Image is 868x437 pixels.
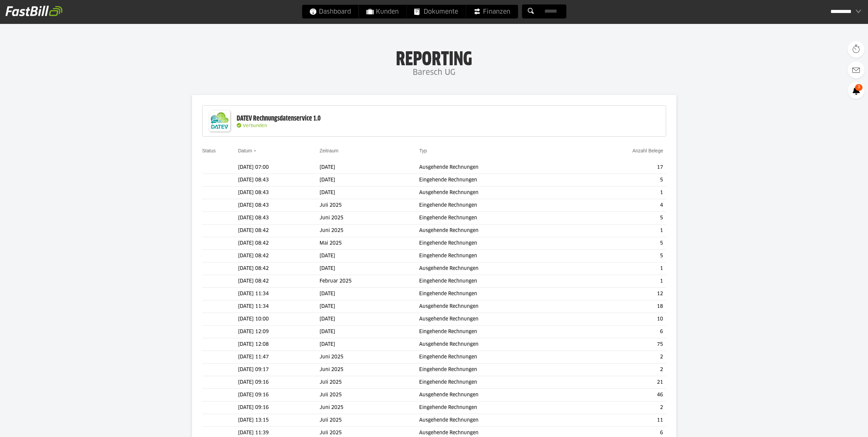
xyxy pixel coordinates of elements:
td: Juni 2025 [320,351,419,364]
td: [DATE] 11:47 [238,351,320,364]
td: [DATE] 12:09 [238,326,320,338]
iframe: Öffnet ein Widget, in dem Sie weitere Informationen finden [815,416,861,434]
td: 75 [577,338,666,351]
td: Eingehende Rechnungen [419,275,577,288]
span: Kunden [366,5,399,18]
td: 21 [577,376,666,389]
img: fastbill_logo_white.png [5,5,62,16]
td: Juli 2025 [320,389,419,401]
td: 1 [577,224,666,237]
td: Eingehende Rechnungen [419,174,577,187]
td: Ausgehende Rechnungen [419,338,577,351]
td: Ausgehende Rechnungen [419,187,577,199]
td: Eingehende Rechnungen [419,237,577,250]
td: 18 [577,300,666,313]
td: Juni 2025 [320,401,419,414]
td: Ausgehende Rechnungen [419,313,577,326]
td: [DATE] 11:34 [238,300,320,313]
td: [DATE] 09:17 [238,364,320,376]
td: [DATE] 08:43 [238,174,320,187]
td: 2 [577,351,666,364]
td: Eingehende Rechnungen [419,376,577,389]
td: 1 [577,187,666,199]
div: DATEV Rechnungsdatenservice 1.0 [237,114,321,123]
td: Ausgehende Rechnungen [419,414,577,427]
td: 2 [577,364,666,376]
td: 1 [577,275,666,288]
a: Datum [238,148,252,153]
td: [DATE] 08:42 [238,262,320,275]
td: Eingehende Rechnungen [419,401,577,414]
td: [DATE] 07:00 [238,161,320,174]
a: Typ [419,148,427,153]
td: 5 [577,212,666,224]
a: Anzahl Belege [632,148,663,153]
td: Ausgehende Rechnungen [419,389,577,401]
td: [DATE] [320,161,419,174]
td: [DATE] 08:42 [238,237,320,250]
a: Status [202,148,216,153]
td: 5 [577,237,666,250]
a: Zeitraum [320,148,338,153]
td: [DATE] [320,250,419,262]
td: Eingehende Rechnungen [419,250,577,262]
td: [DATE] 08:42 [238,250,320,262]
span: Verbunden [243,124,267,128]
td: [DATE] [320,300,419,313]
td: 17 [577,161,666,174]
td: 11 [577,414,666,427]
td: Mai 2025 [320,237,419,250]
img: sort_desc.gif [253,150,258,152]
td: [DATE] 08:43 [238,187,320,199]
td: [DATE] [320,262,419,275]
td: [DATE] [320,313,419,326]
span: Dashboard [309,5,351,18]
td: 2 [577,401,666,414]
td: Eingehende Rechnungen [419,212,577,224]
td: Ausgehende Rechnungen [419,161,577,174]
td: Eingehende Rechnungen [419,364,577,376]
td: [DATE] 09:16 [238,401,320,414]
a: Finanzen [466,5,518,18]
td: Ausgehende Rechnungen [419,224,577,237]
td: 6 [577,326,666,338]
td: Ausgehende Rechnungen [419,262,577,275]
td: [DATE] 10:00 [238,313,320,326]
span: Finanzen [473,5,510,18]
td: [DATE] 11:34 [238,288,320,300]
td: Juli 2025 [320,199,419,212]
td: [DATE] [320,174,419,187]
td: 1 [577,262,666,275]
td: Eingehende Rechnungen [419,199,577,212]
td: [DATE] 13:15 [238,414,320,427]
td: [DATE] 08:42 [238,275,320,288]
span: 3 [855,84,863,91]
td: 5 [577,250,666,262]
td: [DATE] 09:16 [238,376,320,389]
td: Ausgehende Rechnungen [419,300,577,313]
td: [DATE] 12:08 [238,338,320,351]
span: Dokumente [414,5,458,18]
td: Juli 2025 [320,414,419,427]
td: 4 [577,199,666,212]
td: [DATE] [320,187,419,199]
a: 3 [848,82,865,99]
td: [DATE] [320,326,419,338]
td: 5 [577,174,666,187]
td: [DATE] 09:16 [238,389,320,401]
td: [DATE] 08:43 [238,212,320,224]
td: 46 [577,389,666,401]
a: Dokumente [407,5,466,18]
td: Juni 2025 [320,364,419,376]
td: Februar 2025 [320,275,419,288]
td: Eingehende Rechnungen [419,351,577,364]
td: 10 [577,313,666,326]
td: [DATE] 08:43 [238,199,320,212]
td: 12 [577,288,666,300]
td: [DATE] [320,338,419,351]
a: Dashboard [302,5,358,18]
td: Juni 2025 [320,224,419,237]
td: Eingehende Rechnungen [419,288,577,300]
td: Juli 2025 [320,376,419,389]
td: [DATE] 08:42 [238,224,320,237]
